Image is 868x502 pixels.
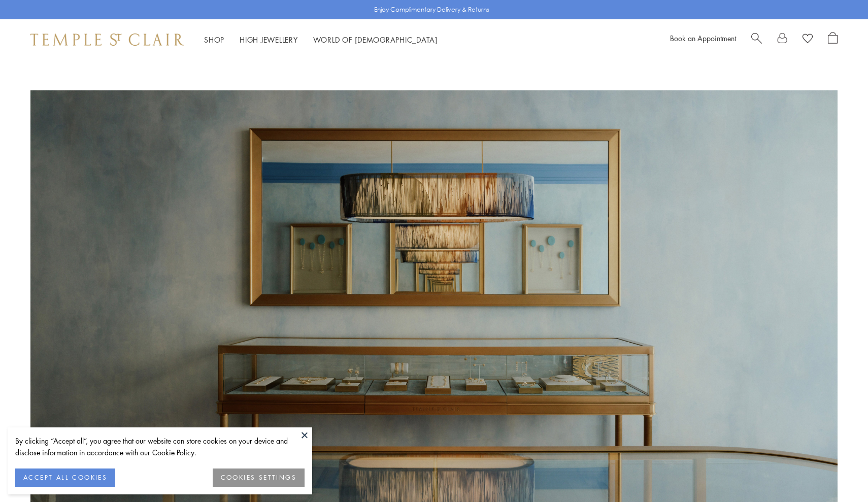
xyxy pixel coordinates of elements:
p: Enjoy Complimentary Delivery & Returns [374,5,489,15]
div: By clicking “Accept all”, you agree that our website can store cookies on your device and disclos... [15,435,305,458]
nav: Main navigation [204,34,438,46]
a: Open Shopping Bag [828,32,838,47]
a: High JewelleryHigh Jewellery [240,35,298,45]
a: Search [751,32,762,47]
button: ACCEPT ALL COOKIES [15,468,115,487]
iframe: Gorgias live chat messenger [817,454,858,492]
a: View Wishlist [803,32,813,47]
button: COOKIES SETTINGS [213,468,305,487]
img: Temple St. Clair [30,34,184,46]
a: ShopShop [204,35,224,45]
a: Book an Appointment [670,33,736,43]
a: World of [DEMOGRAPHIC_DATA]World of [DEMOGRAPHIC_DATA] [313,35,438,45]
